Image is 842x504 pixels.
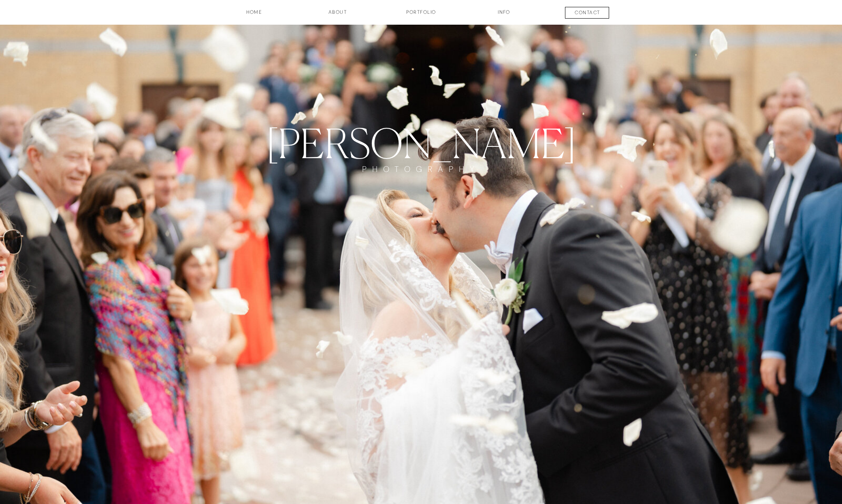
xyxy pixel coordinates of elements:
[224,8,284,22] a: HOME
[318,8,358,22] a: about
[484,8,524,22] a: INFO
[391,8,451,22] a: Portfolio
[248,119,595,164] a: [PERSON_NAME]
[558,9,618,19] a: contact
[352,164,490,189] a: PHOTOGRAPHY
